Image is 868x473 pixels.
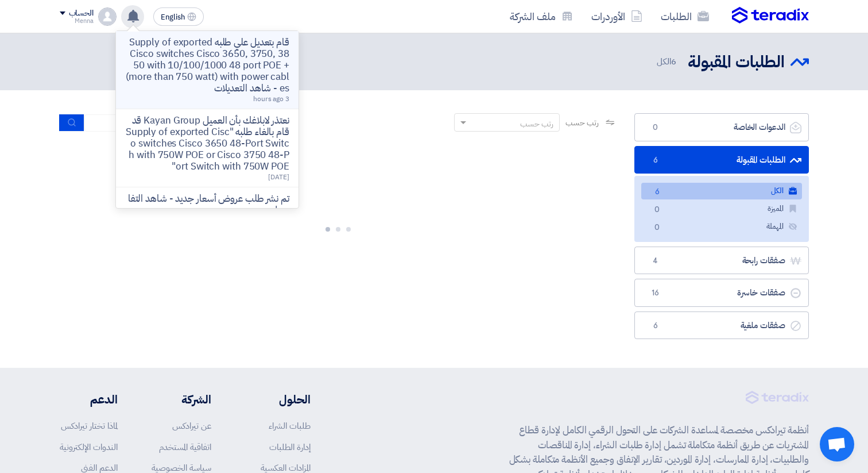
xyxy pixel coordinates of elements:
[520,118,553,130] div: رتب حسب
[501,3,582,30] a: ملف الشركة
[159,441,211,453] a: اتفاقية المستخدم
[253,94,289,104] span: 3 hours ago
[125,115,289,172] p: نعتذر لابلاغك بأن العميل Kayan Group قد قام بالغاء طلبه "Supply of exported Cisco switches Cisco ...
[649,122,662,133] span: 0
[172,420,211,432] a: عن تيرادكس
[125,193,289,216] p: تم نشر طلب عروض أسعار جديد - شاهد التفاصيل
[650,222,664,234] span: 0
[652,3,718,30] a: الطلبات
[269,420,311,432] a: طلبات الشراء
[641,218,802,235] a: المهملة
[98,7,117,26] img: profile_test.png
[649,155,662,166] span: 6
[161,13,185,21] span: English
[641,183,802,199] a: الكل
[153,7,204,26] button: English
[650,204,664,216] span: 0
[649,255,662,267] span: 4
[634,113,809,141] a: الدعوات الخاصة0
[60,18,94,24] div: Menna
[61,420,118,432] a: لماذا تختار تيرادكس
[269,441,311,453] a: إدارة الطلبات
[634,247,809,275] a: صفقات رابحة4
[246,391,311,408] li: الحلول
[84,114,245,132] input: ابحث بعنوان أو رقم الطلب
[565,117,598,129] span: رتب حسب
[152,391,211,408] li: الشركة
[657,55,679,68] span: الكل
[268,172,289,182] span: [DATE]
[732,7,809,24] img: Teradix logo
[649,320,662,332] span: 6
[582,3,652,30] a: الأوردرات
[634,279,809,307] a: صفقات خاسرة16
[125,37,289,94] p: قام بتعديل علي طلبه Supply of exported Cisco switches Cisco 3650, 3750, 3850 with 10/100/1000 48 ...
[60,441,118,453] a: الندوات الإلكترونية
[69,9,94,18] div: الحساب
[641,201,802,217] a: المميزة
[650,186,664,198] span: 6
[634,312,809,340] a: صفقات ملغية6
[671,55,676,68] span: 6
[649,287,662,299] span: 16
[634,146,809,174] a: الطلبات المقبولة6
[60,391,118,408] li: الدعم
[688,51,785,74] h2: الطلبات المقبولة
[820,427,854,462] div: Open chat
